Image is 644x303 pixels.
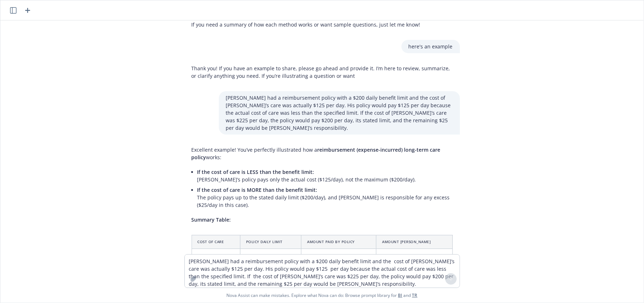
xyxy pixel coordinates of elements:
[412,292,418,298] a: TR
[376,249,452,264] td: $0
[301,235,376,249] th: Amount Paid by Policy
[376,235,452,249] th: Amount [PERSON_NAME]
[301,249,376,264] td: $125
[197,168,453,183] p: [PERSON_NAME]’s policy pays only the actual cost ($125/day), not the maximum ($200/day).
[409,43,453,50] p: here's an example
[197,186,453,209] p: The policy pays up to the stated daily limit ($200/day), and [PERSON_NAME] is responsible for any...
[197,186,318,193] span: If the cost of care is MORE than the benefit limit:
[240,249,301,264] td: $200
[192,249,240,264] td: $125
[398,292,403,298] a: BI
[226,94,453,132] p: [PERSON_NAME] had a reimbursement policy with a $200 daily benefit limit and the cost of [PERSON_...
[192,216,231,223] span: Summary Table:
[192,65,453,80] p: Thank you! If you have an example to share, please go ahead and provide it. I’m here to review, s...
[192,146,453,161] p: Excellent example! You’ve perfectly illustrated how a works:
[197,169,314,175] span: If the cost of care is LESS than the benefit limit:
[240,235,301,249] th: Policy Daily Limit
[192,21,453,28] p: If you need a summary of how each method works or want sample questions, just let me know!
[192,235,240,249] th: Cost of Care
[3,288,641,303] span: Nova Assist can make mistakes. Explore what Nova can do: Browse prompt library for and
